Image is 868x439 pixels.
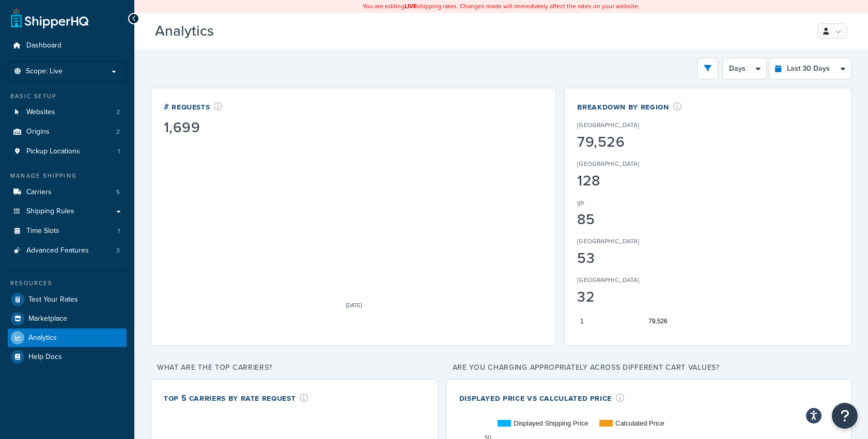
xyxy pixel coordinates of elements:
p: Are you charging appropriately across different cart values? [446,360,851,375]
span: Test Your Rates [28,295,78,304]
li: Pickup Locations [8,142,127,161]
a: Analytics [8,328,127,347]
div: Displayed Price vs Calculated Price [459,392,625,404]
div: Top 5 Carriers by Rate Request [164,392,308,404]
text: Calculated Price [615,419,664,427]
span: 2 [116,128,120,136]
span: Shipping Rules [26,207,74,216]
li: Advanced Features [8,241,127,260]
div: # Requests [164,101,223,113]
p: [GEOGRAPHIC_DATA] [577,275,639,285]
span: Time Slots [26,227,59,236]
a: Advanced Features3 [8,241,127,260]
button: Open Resource Center [832,403,858,429]
li: Carriers [8,183,127,202]
text: Displayed Shipping Price [514,419,588,427]
a: Test Your Rates [8,290,127,309]
a: Pickup Locations1 [8,142,127,161]
p: [GEOGRAPHIC_DATA] [577,237,639,246]
a: Time Slots1 [8,222,127,241]
p: gb [577,198,584,207]
span: Advanced Features [26,246,89,255]
p: What are the top carriers? [151,360,438,375]
span: Websites [26,108,55,117]
span: 5 [116,188,120,197]
a: Origins2 [8,122,127,142]
li: Websites [8,103,127,122]
span: Pickup Locations [26,147,80,156]
span: Carriers [26,188,52,197]
span: Origins [26,128,50,136]
a: Carriers5 [8,183,127,202]
div: 1,699 [164,120,223,135]
a: Marketplace [8,309,127,328]
svg: A chart. [164,137,544,333]
div: 32 [577,290,671,304]
a: Shipping Rules [8,202,127,221]
p: [GEOGRAPHIC_DATA] [577,159,639,168]
span: Beta [216,27,252,39]
b: LIVE [405,2,417,11]
div: Resources [8,279,127,288]
span: Marketplace [28,315,67,323]
span: 1 [118,227,120,236]
span: Scope: Live [26,67,63,76]
div: Breakdown by Region [577,101,681,113]
span: Dashboard [26,41,61,50]
div: 85 [577,212,671,227]
p: [GEOGRAPHIC_DATA] [577,120,639,130]
li: Origins [8,122,127,142]
div: Manage Shipping [8,171,127,180]
svg: A chart. [577,134,839,331]
div: 79,526 [577,135,671,149]
div: 128 [577,174,671,188]
span: Analytics [28,334,57,342]
span: Help Docs [28,353,62,362]
span: 3 [116,246,120,255]
span: 2 [116,108,120,117]
text: 79,526 [648,318,668,325]
a: Help Docs [8,348,127,366]
div: 53 [577,251,671,265]
a: Websites2 [8,103,127,122]
div: Basic Setup [8,92,127,101]
text: [DATE] [346,302,362,308]
h3: Analytics [155,23,800,39]
li: Time Slots [8,222,127,241]
button: open filter drawer [698,58,718,80]
text: 1 [580,318,584,325]
a: Dashboard [8,36,127,55]
span: 1 [118,147,120,156]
